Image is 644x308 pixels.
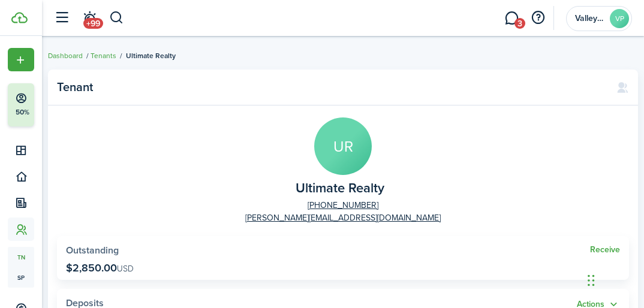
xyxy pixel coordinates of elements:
span: 3 [514,18,525,29]
span: Valley Park Properties [575,14,605,23]
span: USD [117,262,134,275]
avatar-text: UR [314,117,372,175]
span: +99 [83,18,103,29]
button: 50% [8,83,107,126]
span: Ultimate Realty [126,50,176,61]
button: Open resource center [528,8,548,28]
panel-main-title: Tenant [57,80,604,94]
button: Open sidebar [50,7,73,29]
p: 50% [15,107,30,117]
span: Outstanding [66,243,119,257]
avatar-text: VP [610,9,629,28]
p: $2,850.00 [66,262,134,274]
a: sp [8,267,34,288]
button: Open menu [8,48,34,71]
a: [PERSON_NAME][EMAIL_ADDRESS][DOMAIN_NAME] [245,212,441,224]
button: Search [109,8,124,28]
span: Ultimate Realty [296,181,384,196]
img: TenantCloud [11,12,28,23]
div: Drag [588,262,595,298]
a: Receive [590,245,620,255]
a: Messaging [500,3,523,34]
a: tn [8,247,34,267]
a: Dashboard [48,50,83,61]
a: [PHONE_NUMBER] [308,199,378,212]
iframe: Chat Widget [584,250,644,308]
a: Notifications [78,3,101,34]
a: Tenants [91,50,116,61]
